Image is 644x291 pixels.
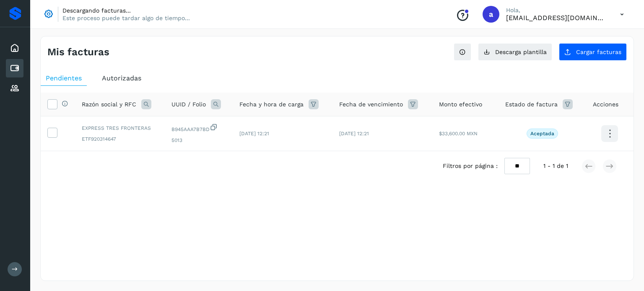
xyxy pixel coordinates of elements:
span: Razón social y RFC [82,100,136,109]
span: Pendientes [46,74,82,82]
span: Cargar facturas [576,49,621,55]
span: ETF920314647 [82,135,158,143]
button: Cargar facturas [559,43,627,61]
span: UUID / Folio [171,100,206,109]
span: Filtros por página : [443,162,498,170]
div: Proveedores [6,79,23,98]
span: 5013 [171,136,226,144]
span: [DATE] 12:21 [239,131,269,136]
button: Descarga plantilla [478,43,552,61]
p: auxadmin@grupoventi.com.mx [506,14,607,22]
div: Cuentas por pagar [6,59,23,77]
span: Descarga plantilla [495,49,547,55]
p: Este proceso puede tardar algo de tiempo... [62,14,190,22]
span: [DATE] 12:21 [339,131,369,136]
span: Monto efectivo [439,100,482,109]
span: B945AAA7B7BD [171,123,226,133]
span: Fecha de vencimiento [339,100,403,109]
span: Acciones [593,100,618,109]
p: Descargando facturas... [62,7,190,14]
h4: Mis facturas [47,46,109,58]
p: Aceptada [530,131,554,136]
span: Autorizadas [102,74,141,82]
span: 1 - 1 de 1 [543,162,568,170]
span: $33,600.00 MXN [439,131,478,136]
span: Estado de factura [505,100,558,109]
span: EXPRESS TRES FRONTERAS [82,124,158,132]
div: Inicio [6,39,23,57]
span: Fecha y hora de carga [239,100,304,109]
p: Hola, [506,7,607,14]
